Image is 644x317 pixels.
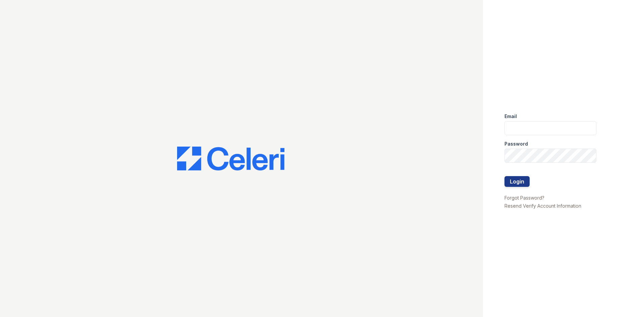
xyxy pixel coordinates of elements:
[504,141,528,147] label: Password
[504,113,517,120] label: Email
[504,195,544,201] a: Forgot Password?
[504,203,581,209] a: Resend Verify Account Information
[504,176,530,187] button: Login
[177,147,284,171] img: CE_Logo_Blue-a8612792a0a2168367f1c8372b55b34899dd931a85d93a1a3d3e32e68fde9ad4.png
